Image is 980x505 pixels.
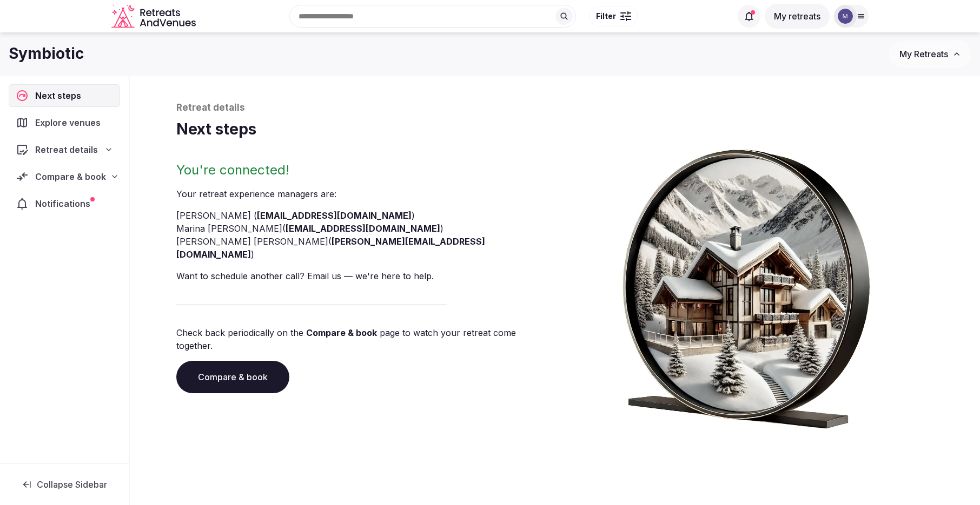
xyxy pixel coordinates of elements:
svg: Retreats and Venues company logo [111,4,198,29]
img: Winter chalet retreat in picture frame [602,140,890,429]
p: Retreat details [176,102,933,115]
li: [PERSON_NAME] ( ) [176,209,551,222]
a: Explore venues [9,111,120,134]
span: My Retreats [899,49,948,59]
p: Want to schedule another call? Email us — we're here to help. [176,270,551,282]
button: My Retreats [889,41,971,68]
a: My retreats [765,11,830,22]
a: Notifications [9,192,120,215]
a: Compare & book [306,327,377,338]
a: [PERSON_NAME][EMAIL_ADDRESS][DOMAIN_NAME] [176,236,485,260]
p: Check back periodically on the page to watch your retreat come together. [176,326,551,352]
span: Collapse Sidebar [37,479,107,490]
a: [EMAIL_ADDRESS][DOMAIN_NAME] [257,210,412,221]
span: Filter [596,11,616,22]
h2: You're connected! [176,161,551,179]
span: Explore venues [35,116,105,129]
a: [EMAIL_ADDRESS][DOMAIN_NAME] [286,223,440,234]
h1: Next steps [176,119,933,140]
img: mia [838,9,853,24]
h1: Symbiotic [9,43,84,64]
span: Next steps [35,89,85,102]
a: Compare & book [176,361,289,393]
p: Your retreat experience manager s are : [176,187,551,200]
a: Visit the homepage [111,4,198,29]
li: [PERSON_NAME] [PERSON_NAME] ( ) [176,235,551,261]
button: My retreats [765,4,830,29]
span: Retreat details [35,143,98,156]
li: Marina [PERSON_NAME] ( ) [176,222,551,235]
button: Collapse Sidebar [9,473,120,496]
span: Compare & book [35,170,106,183]
a: Next steps [9,84,120,107]
button: Filter [589,6,638,26]
span: Notifications [35,197,95,210]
